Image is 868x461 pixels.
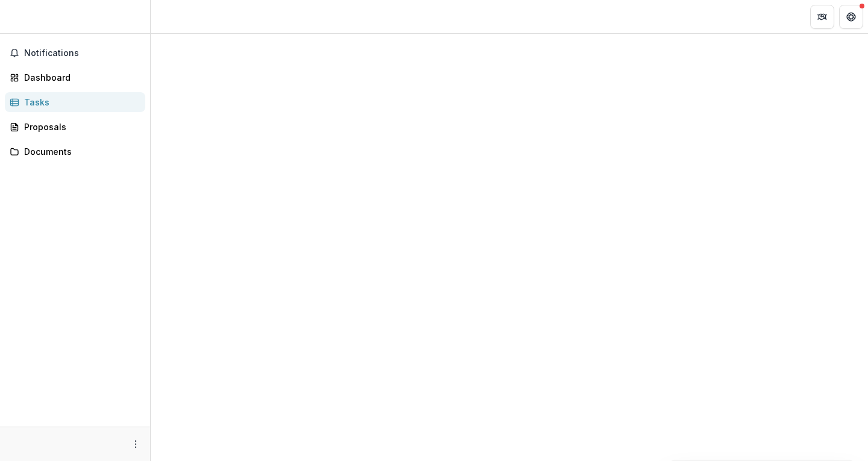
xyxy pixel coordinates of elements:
div: Proposals [24,121,136,133]
button: Notifications [5,43,145,63]
button: Partners [810,5,834,29]
a: Documents [5,142,145,162]
div: Tasks [24,96,136,108]
div: Dashboard [24,71,136,84]
a: Dashboard [5,67,145,87]
button: Get Help [839,5,863,29]
a: Tasks [5,92,145,112]
div: Documents [24,145,136,158]
a: Proposals [5,117,145,137]
span: Notifications [24,48,140,58]
button: More [128,437,143,451]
